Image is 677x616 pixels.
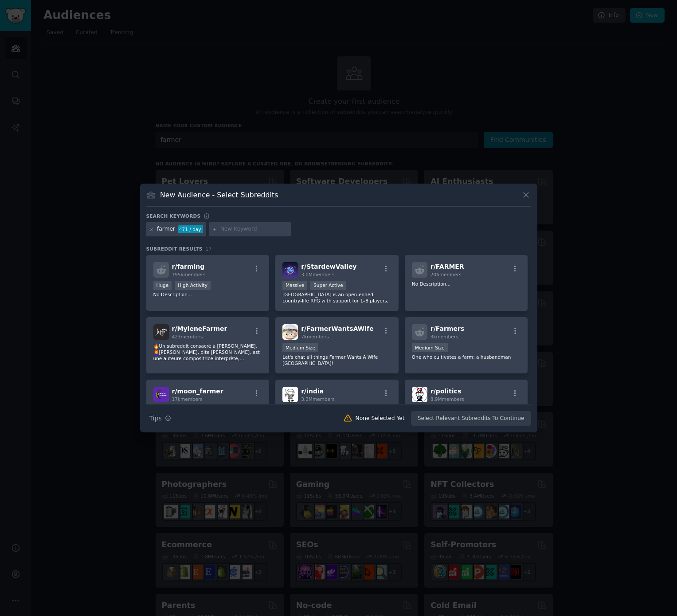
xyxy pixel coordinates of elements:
[172,334,203,339] span: 423 members
[301,263,356,270] span: r/ StardewValley
[146,411,174,426] button: Tips
[153,281,172,290] div: Huge
[282,281,307,290] div: Massive
[146,213,201,219] h3: Search keywords
[412,343,448,352] div: Medium Size
[301,272,335,277] span: 3.0M members
[157,225,175,233] div: farmer
[172,388,223,395] span: r/ moon_farmer
[430,396,464,402] span: 8.9M members
[178,225,203,233] div: 471 / day
[310,281,346,290] div: Super Active
[430,388,461,395] span: r/ politics
[430,334,458,339] span: 3k members
[220,225,288,233] input: New Keyword
[282,387,298,402] img: india
[430,263,464,270] span: r/ FARMER
[412,354,521,360] p: One who cultivates a farm; a husbandman
[175,281,211,290] div: High Activity
[301,325,374,332] span: r/ FarmerWantsAWife
[206,246,212,251] span: 17
[149,414,162,423] span: Tips
[356,415,405,423] div: None Selected Yet
[282,354,391,366] p: Let's chat all things Farmer Wants A Wife [GEOGRAPHIC_DATA]!
[301,388,324,395] span: r/ india
[301,396,335,402] span: 3.3M members
[153,324,169,340] img: MyleneFarmer
[172,325,227,332] span: r/ MyleneFarmer
[430,272,462,277] span: 206 members
[146,246,203,252] span: Subreddit Results
[153,291,262,298] p: No Description...
[172,396,203,402] span: 17k members
[172,263,205,270] span: r/ farming
[430,325,464,332] span: r/ Farmers
[153,387,169,402] img: moon_farmer
[282,291,391,304] p: [GEOGRAPHIC_DATA] is an open-ended country-life RPG with support for 1–8 players.
[282,343,318,352] div: Medium Size
[153,343,262,361] p: 🔥Un subreddit consacré à [PERSON_NAME]. 👩‍🦰[PERSON_NAME], dite [PERSON_NAME], est une auteure-com...
[412,387,427,402] img: politics
[160,190,278,200] h3: New Audience - Select Subreddits
[301,334,329,339] span: 7k members
[282,324,298,340] img: FarmerWantsAWife
[282,262,298,278] img: StardewValley
[412,281,521,287] p: No Description...
[172,272,206,277] span: 195k members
